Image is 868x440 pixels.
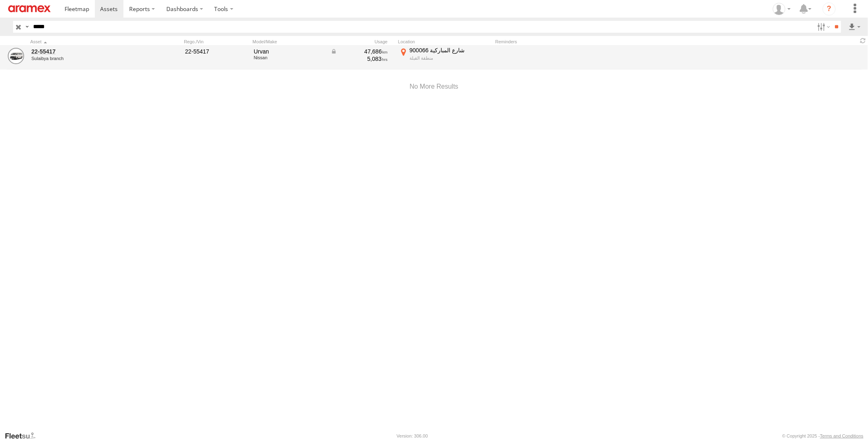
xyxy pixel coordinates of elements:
[8,48,24,64] a: View Asset Details
[409,55,491,61] div: منطقة القبلة
[253,39,326,45] div: Model/Make
[782,433,864,438] div: © Copyright 2025 -
[254,55,325,60] div: Nissan
[331,48,388,55] div: Data from Vehicle CANbus
[31,56,143,61] div: undefined
[495,39,626,45] div: Reminders
[823,2,836,16] i: ?
[184,39,249,45] div: Rego./Vin
[820,433,864,438] a: Terms and Conditions
[8,5,51,12] img: aramex-logo.svg
[329,39,395,45] div: Usage
[398,39,492,45] div: Location
[848,21,861,33] label: Export results as...
[331,55,388,63] div: 5,083
[254,48,325,55] div: Urvan
[4,432,42,440] a: Visit our Website
[770,3,794,15] div: Gabriel Liwang
[398,47,492,69] label: Click to View Current Location
[30,39,145,45] div: Click to Sort
[858,37,868,45] span: Refresh
[397,433,428,438] div: Version: 306.00
[409,47,491,54] div: 900066 شارع المباركية
[185,48,248,55] div: 22-55417
[814,21,832,33] label: Search Filter Options
[24,21,30,33] label: Search Query
[31,48,143,55] a: 22-55417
